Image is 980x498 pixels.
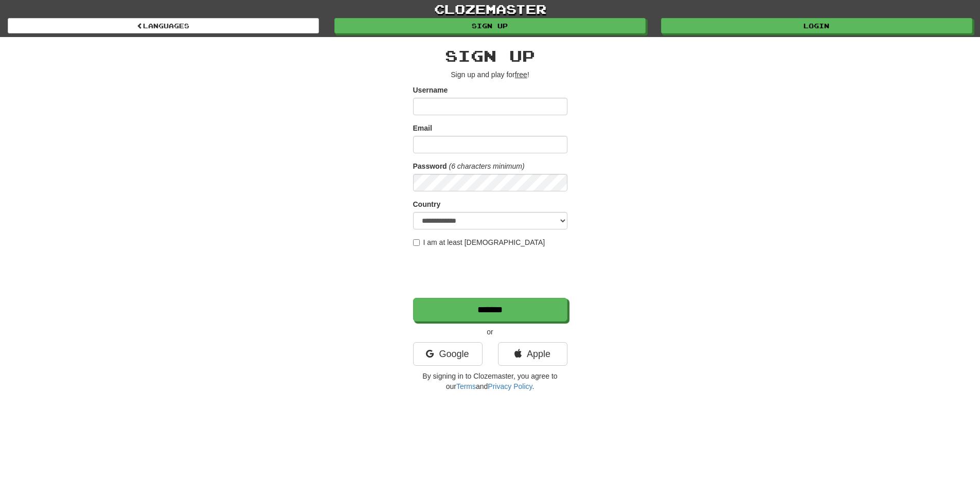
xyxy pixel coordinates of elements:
[413,161,447,171] label: Password
[498,342,567,366] a: Apple
[456,382,476,390] a: Terms
[661,18,972,33] a: Login
[488,382,532,390] a: Privacy Policy
[413,342,483,366] a: Google
[413,69,567,80] p: Sign up and play for !
[515,70,527,79] u: free
[413,85,448,95] label: Username
[449,162,525,170] em: (6 characters minimum)
[413,327,567,337] p: or
[413,199,441,209] label: Country
[413,239,420,246] input: I am at least [DEMOGRAPHIC_DATA]
[413,237,545,247] label: I am at least [DEMOGRAPHIC_DATA]
[334,18,646,33] a: Sign up
[413,371,567,392] p: By signing in to Clozemaster, you agree to our and .
[413,253,569,293] iframe: reCAPTCHA
[8,18,319,33] a: Languages
[413,47,567,64] h2: Sign up
[413,123,432,133] label: Email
